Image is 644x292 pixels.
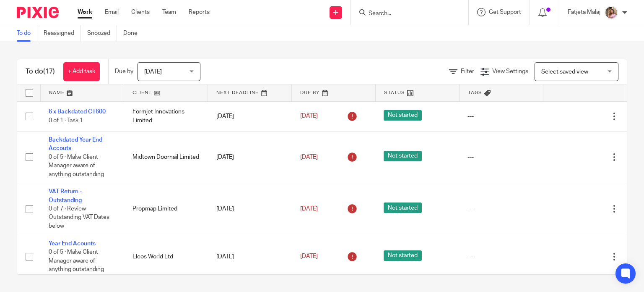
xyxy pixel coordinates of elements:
[63,62,100,81] a: + Add task
[131,8,150,16] a: Clients
[541,69,588,75] span: Select saved view
[467,253,535,261] div: ---
[189,8,210,16] a: Reports
[49,154,104,177] span: 0 of 5 · Make Client Manager aware of anything outstanding
[17,25,37,42] a: To do
[468,90,482,95] span: Tags
[489,9,521,15] span: Get Support
[368,10,443,18] input: Search
[467,153,535,161] div: ---
[300,206,318,212] span: [DATE]
[300,113,318,119] span: [DATE]
[467,205,535,213] div: ---
[44,25,81,42] a: Reassigned
[162,8,176,16] a: Team
[124,131,208,183] td: Midtown Doornail Limited
[49,189,82,203] a: VAT Return - Outstanding
[78,8,92,16] a: Work
[124,101,208,131] td: Formjet Innovations Limited
[208,101,292,131] td: [DATE]
[123,25,144,42] a: Done
[49,137,102,151] a: Backdated Year End Accouts
[384,203,422,213] span: Not started
[300,154,318,160] span: [DATE]
[105,8,119,16] a: Email
[467,112,535,121] div: ---
[43,68,55,75] span: (17)
[461,68,474,74] span: Filter
[568,8,600,16] p: Fatjeta Malaj
[124,235,208,278] td: Eleos World Ltd
[115,67,133,76] p: Due by
[208,235,292,278] td: [DATE]
[384,151,422,161] span: Not started
[49,109,106,115] a: 6 x Backdated CT600
[384,110,422,121] span: Not started
[208,183,292,235] td: [DATE]
[492,68,528,74] span: View Settings
[300,253,318,259] span: [DATE]
[124,183,208,235] td: Propmap Limited
[384,250,422,261] span: Not started
[26,67,55,76] h1: To do
[144,69,162,75] span: [DATE]
[87,25,117,42] a: Snoozed
[208,131,292,183] td: [DATE]
[49,118,83,124] span: 0 of 1 · Task 1
[17,7,59,18] img: Pixie
[49,241,96,247] a: Year End Acounts
[49,206,109,229] span: 0 of 7 · Review Outstanding VAT Dates below
[49,249,104,272] span: 0 of 5 · Make Client Manager aware of anything outstanding
[605,6,618,19] img: MicrosoftTeams-image%20(5).png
